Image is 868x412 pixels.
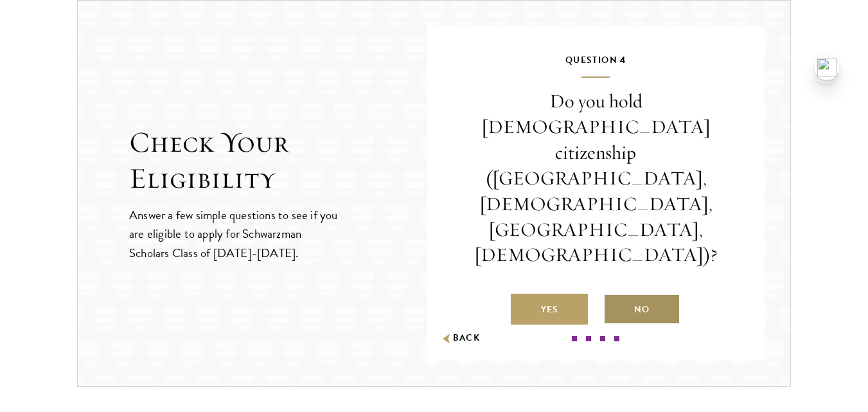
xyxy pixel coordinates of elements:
[466,52,727,78] h5: Question 4
[817,58,837,77] img: SE-Logo-Mark-Lightmode.png
[129,206,339,262] p: Answer a few simple questions to see if you are eligible to apply for Schwarzman Scholars Class o...
[603,294,680,325] label: No
[129,125,427,197] h2: Check Your Eligibility
[511,294,588,325] label: Yes
[466,89,727,268] p: Do you hold [DEMOGRAPHIC_DATA] citizenship ([GEOGRAPHIC_DATA], [DEMOGRAPHIC_DATA], [GEOGRAPHIC_DA...
[440,332,481,345] button: Back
